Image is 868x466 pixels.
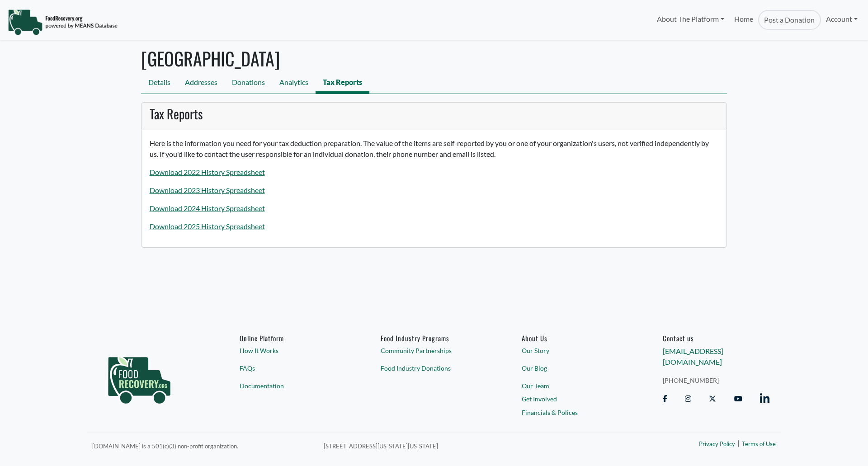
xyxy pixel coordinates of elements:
img: NavigationLogo_FoodRecovery-91c16205cd0af1ed486a0f1a7774a6544ea792ac00100771e7dd3ec7c0e58e41.png [8,9,118,36]
a: Download 2024 History Spreadsheet [150,204,265,212]
a: How It Works [240,346,346,356]
a: Food Industry Donations [381,363,487,373]
h1: [GEOGRAPHIC_DATA] [141,47,727,69]
a: Financials & Polices [522,408,628,417]
a: Download 2022 History Spreadsheet [150,168,265,176]
a: Terms of Use [742,440,776,449]
a: Donations [225,73,272,94]
a: About The Platform [651,10,729,28]
a: Community Partnerships [381,346,487,356]
p: [STREET_ADDRESS][US_STATE][US_STATE] [324,440,602,451]
a: Documentation [240,381,346,391]
h6: Food Industry Programs [381,334,487,342]
a: Download 2023 History Spreadsheet [150,186,265,194]
img: food_recovery_green_logo-76242d7a27de7ed26b67be613a865d9c9037ba317089b267e0515145e5e51427.png [99,334,180,420]
a: Tax Reports [316,73,369,94]
a: Home [729,10,758,30]
a: [PHONE_NUMBER] [663,376,769,385]
a: Addresses [178,73,225,94]
p: [DOMAIN_NAME] is a 501(c)(3) non-profit organization. [92,440,313,451]
a: Our Story [522,346,628,356]
span: | [737,438,740,449]
a: FAQs [240,363,346,373]
a: Privacy Policy [699,440,735,449]
a: About Us [522,334,628,342]
a: Account [821,10,863,28]
a: Our Team [522,381,628,391]
a: Download 2025 History Spreadsheet [150,222,265,231]
a: Get Involved [522,395,628,404]
a: Post a Donation [758,10,821,30]
a: Details [141,73,178,94]
h3: Tax Reports [150,106,719,122]
p: Here is the information you need for your tax deduction preparation. The value of the items are s... [150,138,719,160]
a: Analytics [272,73,316,94]
h6: Online Platform [240,334,346,342]
a: Our Blog [522,363,628,373]
a: [EMAIL_ADDRESS][DOMAIN_NAME] [663,347,723,367]
h6: Contact us [663,334,769,342]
